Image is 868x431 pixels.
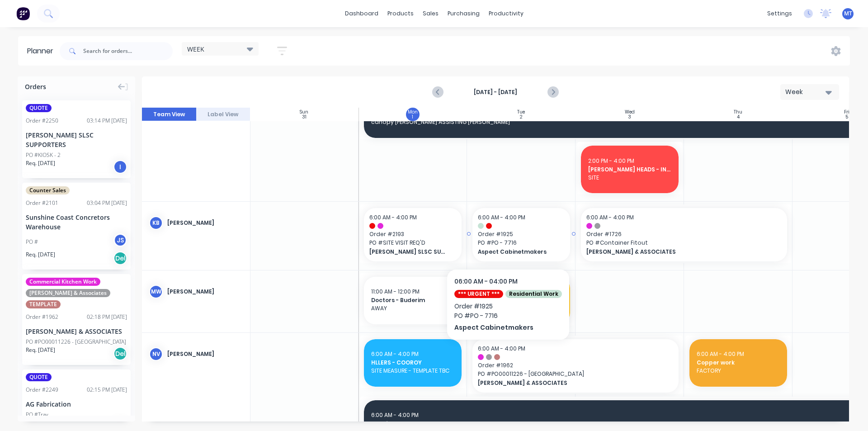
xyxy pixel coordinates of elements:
[26,130,127,149] div: [PERSON_NAME] SLSC SUPPORTERS
[26,238,38,246] div: PO #
[26,399,127,409] div: AG Fabrication
[26,300,61,308] span: TEMPLATE
[480,304,563,313] span: [STREET_ADDRESS] Call us
[763,7,797,20] div: settings
[478,248,556,256] span: Aspect Cabinetmakers
[845,115,848,119] div: 5
[167,350,243,358] div: [PERSON_NAME]
[480,296,563,304] span: Site measure - Appleberries Daycare
[734,109,742,115] div: Thu
[371,304,454,313] span: AWAY
[371,359,454,367] span: HLLERS - COOROY
[87,386,127,394] div: 02:15 PM [DATE]
[113,160,127,174] div: I
[737,115,740,119] div: 4
[478,239,565,247] span: PO # PO - 7716
[300,109,308,115] div: Sun
[87,117,127,125] div: 03:14 PM [DATE]
[628,115,631,119] div: 3
[478,345,525,352] span: 6:00 AM - 4:00 PM
[340,7,383,20] a: dashboard
[588,166,671,174] span: [PERSON_NAME] HEADS - INSTALL BENCHES SHELVES & CAPPINGS CUT DOWN BENCH
[697,350,744,358] span: 6:00 AM - 4:00 PM
[113,347,127,360] div: Del
[785,87,827,97] div: Week
[87,313,127,321] div: 02:18 PM [DATE]
[369,230,456,238] span: Order # 2193
[26,199,58,207] div: Order # 2101
[27,46,58,57] div: Planner
[371,296,454,304] span: Doctors - Buderim
[478,213,525,221] span: 6:00 AM - 4:00 PM
[478,379,654,387] span: [PERSON_NAME] & ASSOCIATES
[408,109,418,115] div: Mon
[26,186,70,194] span: Counter Sales
[149,347,163,361] div: NV
[371,350,419,358] span: 6:00 AM - 4:00 PM
[142,108,196,121] button: Team View
[26,151,61,159] div: PO #KIOSK - 2
[26,313,58,321] div: Order # 1962
[187,44,204,54] span: WEEK
[625,109,635,115] div: Wed
[697,367,780,375] span: FACTORY
[167,288,243,296] div: [PERSON_NAME]
[586,230,782,238] span: Order # 1726
[586,239,782,247] span: PO # Container Fitout
[450,88,541,96] strong: [DATE] - [DATE]
[371,411,419,419] span: 6:00 AM - 4:00 PM
[149,285,163,298] div: MW
[369,239,456,247] span: PO # SITE VISIT REQ'D
[113,251,127,265] div: Del
[26,104,52,112] span: QUOTE
[478,361,673,369] span: Order # 1962
[371,288,420,295] span: 11:00 AM - 12:00 PM
[371,367,454,375] span: SITE MEASURE - TEMPLATE TBC
[16,7,30,20] img: Factory
[484,7,528,20] div: productivity
[369,248,448,256] span: [PERSON_NAME] SLSC SUPPORTERS
[443,7,484,20] div: purchasing
[478,370,673,378] span: PO # PO00011226 - [GEOGRAPHIC_DATA]
[26,411,48,419] div: PO #Tray
[418,7,443,20] div: sales
[26,278,100,286] span: Commercial Kitchen Work
[844,9,852,18] span: MT
[383,7,418,20] div: products
[196,108,250,121] button: Label View
[586,213,634,221] span: 6:00 AM - 4:00 PM
[588,157,634,165] span: 2:00 PM - 4:00 PM
[844,109,849,115] div: Fri
[26,213,127,232] div: Sunshine Coast Concretors Warehouse
[588,174,671,182] span: SITE
[83,42,173,60] input: Search for orders...
[369,213,417,221] span: 6:00 AM - 4:00 PM
[26,338,126,346] div: PO #PO00011226 - [GEOGRAPHIC_DATA]
[26,373,52,381] span: QUOTE
[586,248,762,256] span: [PERSON_NAME] & ASSOCIATES
[26,327,127,336] div: [PERSON_NAME] & ASSOCIATES
[780,84,839,100] button: Week
[26,346,55,354] span: Req. [DATE]
[26,289,110,297] span: [PERSON_NAME] & Associates
[302,115,307,119] div: 31
[87,199,127,207] div: 03:04 PM [DATE]
[25,82,46,91] span: Orders
[697,359,780,367] span: Copper work
[26,159,55,167] span: Req. [DATE]
[26,251,55,259] span: Req. [DATE]
[480,288,527,295] span: 6:00 AM - 4:00 PM
[149,216,163,230] div: KB
[26,386,58,394] div: Order # 2249
[26,117,58,125] div: Order # 2250
[478,230,565,238] span: Order # 1925
[517,109,525,115] div: Tue
[520,115,523,119] div: 2
[113,233,127,247] div: JS
[167,219,243,227] div: [PERSON_NAME]
[412,115,413,119] div: 1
